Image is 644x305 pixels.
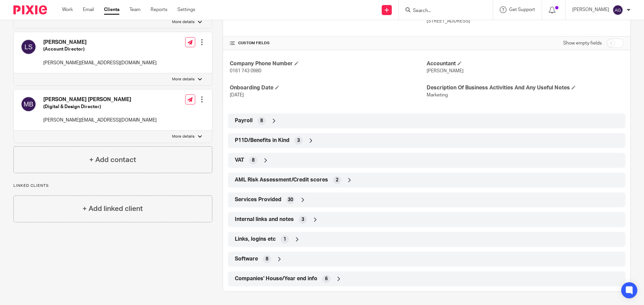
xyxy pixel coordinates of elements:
[230,41,427,46] h4: CUSTOM FIELDS
[302,216,304,223] span: 3
[235,216,294,223] span: Internal links and notes
[235,275,317,282] span: Companies' House/Year end info
[172,19,195,25] p: More details
[43,117,157,124] p: [PERSON_NAME][EMAIL_ADDRESS][DOMAIN_NAME]
[83,6,94,13] a: Email
[412,8,473,14] input: Search
[172,77,195,82] p: More details
[325,276,328,282] span: 6
[235,117,253,124] span: Payroll
[20,39,37,55] img: svg%3E
[235,255,258,262] span: Software
[235,176,328,183] span: AML Risk Assessment/Credit scores
[235,137,289,144] span: P11D/Benefits in Kind
[230,60,427,67] h4: Company Phone Number
[230,93,244,97] span: [DATE]
[427,60,624,67] h4: Accountant
[177,6,195,13] a: Settings
[43,96,157,103] h4: [PERSON_NAME] [PERSON_NAME]
[509,7,535,12] span: Get Support
[43,46,157,53] h5: (Account Director)
[13,5,47,14] img: Pixie
[283,236,286,243] span: 1
[252,157,255,164] span: 8
[62,6,73,13] a: Work
[235,196,281,203] span: Services Provided
[83,204,143,214] h4: + Add linked client
[612,5,623,15] img: svg%3E
[43,39,157,46] h4: [PERSON_NAME]
[563,40,602,47] label: Show empty fields
[230,69,261,73] span: 0161 743 0980
[427,18,624,24] p: [STREET_ADDRESS]
[104,6,119,13] a: Clients
[297,137,300,144] span: 3
[266,256,268,262] span: 8
[235,157,244,164] span: VAT
[151,6,167,13] a: Reports
[427,69,464,73] span: [PERSON_NAME]
[235,236,276,243] span: Links, logins etc
[336,177,338,183] span: 2
[89,155,136,165] h4: + Add contact
[129,6,141,13] a: Team
[427,93,448,97] span: Marketing
[427,84,624,91] h4: Description Of Business Activities And Any Useful Notes
[288,197,293,203] span: 30
[43,60,157,66] p: [PERSON_NAME][EMAIL_ADDRESS][DOMAIN_NAME]
[43,103,157,110] h5: (Digital & Design Director)
[20,96,37,112] img: svg%3E
[230,84,427,91] h4: Onboarding Date
[572,6,609,13] p: [PERSON_NAME]
[13,183,212,188] p: Linked clients
[260,118,263,124] span: 8
[172,134,195,139] p: More details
